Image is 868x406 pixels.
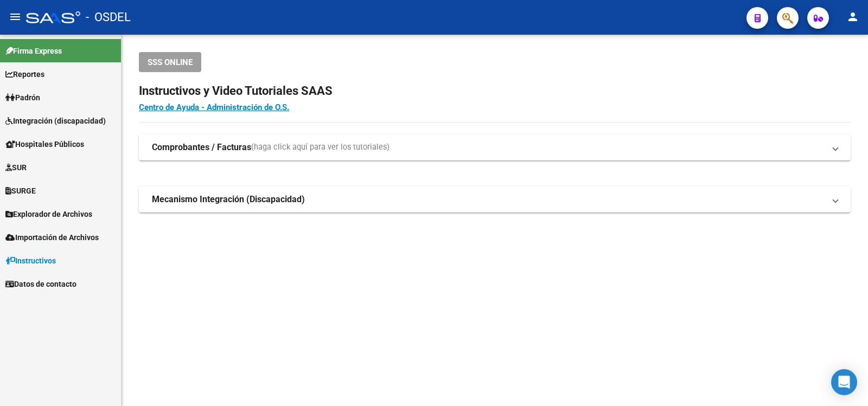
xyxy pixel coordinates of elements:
h2: Instructivos y Video Tutoriales SAAS [139,81,851,101]
span: Integración (discapacidad) [5,115,106,127]
mat-icon: menu [9,10,22,23]
strong: Mecanismo Integración (Discapacidad) [152,194,305,205]
mat-icon: person [846,10,859,23]
a: Centro de Ayuda - Administración de O.S. [139,102,289,112]
mat-expansion-panel-header: Mecanismo Integración (Discapacidad) [139,186,851,212]
span: Reportes [5,68,44,80]
strong: Comprobantes / Facturas [152,141,251,153]
span: SURGE [5,185,36,197]
span: Importación de Archivos [5,231,99,243]
div: Open Intercom Messenger [831,369,857,395]
button: SSS ONLINE [139,52,201,72]
mat-expansion-panel-header: Comprobantes / Facturas(haga click aquí para ver los tutoriales) [139,134,851,160]
span: Hospitales Públicos [5,138,84,150]
span: Padrón [5,92,40,104]
span: Datos de contacto [5,278,76,290]
span: SUR [5,162,27,173]
span: SSS ONLINE [148,57,193,67]
span: Firma Express [5,45,62,57]
span: (haga click aquí para ver los tutoriales) [251,141,390,153]
span: Instructivos [5,255,56,267]
span: Explorador de Archivos [5,208,92,220]
span: - OSDEL [86,5,131,29]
